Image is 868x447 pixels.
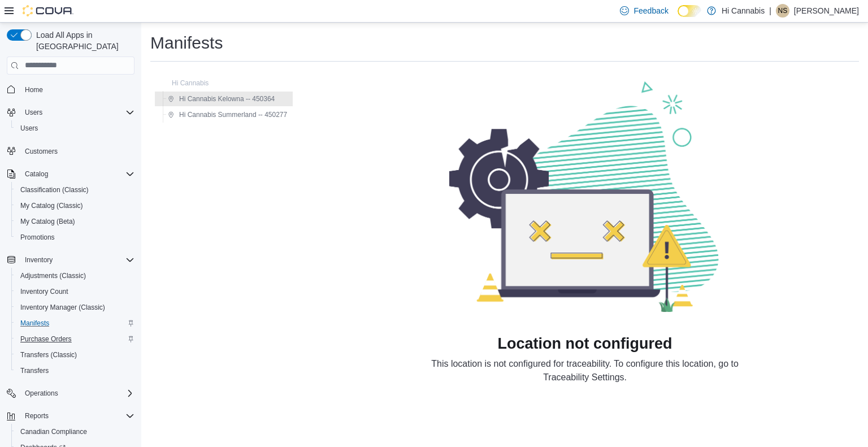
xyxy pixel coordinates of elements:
span: Canadian Compliance [20,427,87,436]
span: Classification (Classic) [20,185,89,194]
a: Manifests [16,316,54,330]
span: Home [25,85,43,94]
button: Hi Cannabis Summerland -- 450277 [163,108,292,121]
button: Manifests [11,315,139,331]
button: Transfers [11,363,139,379]
span: Inventory [20,253,134,267]
span: Catalog [25,170,48,179]
span: Catalog [20,167,134,181]
button: Inventory Count [11,284,139,300]
button: Users [2,105,139,120]
p: | [769,4,771,18]
button: Transfers (Classic) [11,347,139,363]
div: Nicole Sunderman [776,4,789,18]
span: Transfers [16,364,134,377]
span: Canadian Compliance [16,425,134,439]
span: My Catalog (Beta) [20,217,75,226]
span: Purchase Orders [16,332,134,346]
span: Users [20,124,38,133]
button: Inventory [2,252,139,268]
a: Promotions [16,231,59,244]
a: Inventory Manager (Classic) [16,301,110,314]
span: Transfers (Classic) [20,350,77,359]
span: Load All Apps in [GEOGRAPHIC_DATA] [32,29,134,52]
a: Transfers [16,364,53,377]
button: Operations [2,385,139,401]
a: My Catalog (Beta) [16,215,80,228]
a: Users [16,121,42,135]
button: Reports [20,409,53,423]
span: Promotions [16,231,134,244]
input: Dark Mode [678,5,701,17]
button: Canadian Compliance [11,424,139,440]
button: Inventory [20,253,57,267]
span: Inventory Manager (Classic) [16,301,134,314]
button: Adjustments (Classic) [11,268,139,284]
button: Operations [20,387,63,400]
a: My Catalog (Classic) [16,199,88,212]
button: Users [20,106,47,119]
span: Adjustments (Classic) [20,271,86,280]
div: This location is not configured for traceability. To configure this location, go to Traceability ... [415,357,754,384]
a: Transfers (Classic) [16,348,81,362]
span: Classification (Classic) [16,183,134,197]
span: Customers [20,144,134,158]
button: Catalog [2,166,139,182]
button: My Catalog (Beta) [11,214,139,229]
span: Users [20,106,134,119]
button: Inventory Manager (Classic) [11,300,139,315]
span: Feedback [633,5,668,16]
h1: Manifests [150,32,223,54]
button: Catalog [20,167,53,181]
a: Canadian Compliance [16,425,92,439]
button: Reports [2,408,139,424]
span: Transfers (Classic) [16,348,134,362]
span: Inventory Count [20,287,68,296]
span: Adjustments (Classic) [16,269,134,283]
a: Customers [20,145,62,158]
a: Adjustments (Classic) [16,269,90,283]
span: Operations [25,389,58,398]
p: [PERSON_NAME] [794,4,859,18]
span: NS [778,4,788,18]
span: Inventory [25,255,53,264]
span: Purchase Orders [20,335,72,344]
span: Customers [25,147,58,156]
p: Hi Cannabis [722,4,765,18]
a: Inventory Count [16,285,73,298]
span: My Catalog (Beta) [16,215,134,228]
button: Promotions [11,229,139,245]
span: Inventory Count [16,285,134,298]
span: Home [20,83,134,97]
button: My Catalog (Classic) [11,198,139,214]
span: Hi Cannabis [172,79,209,88]
img: Page Loading Error Image [449,80,721,313]
span: Hi Cannabis Kelowna -- 450364 [179,94,275,103]
button: Customers [2,143,139,159]
span: Hi Cannabis Summerland -- 450277 [179,110,287,119]
span: Users [16,121,134,135]
span: Reports [20,409,134,423]
span: My Catalog (Classic) [16,199,134,212]
img: Cova [23,5,73,16]
span: Operations [20,387,134,400]
a: Purchase Orders [16,332,76,346]
button: Hi Cannabis [156,76,213,90]
button: Users [11,120,139,136]
span: Inventory Manager (Classic) [20,303,105,312]
button: Purchase Orders [11,331,139,347]
a: Classification (Classic) [16,183,93,197]
span: Manifests [16,316,134,330]
span: Manifests [20,319,49,328]
h1: Location not configured [498,335,672,353]
button: Classification (Classic) [11,182,139,198]
span: Transfers [20,366,49,375]
span: My Catalog (Classic) [20,201,83,210]
a: Home [20,83,47,97]
span: Reports [25,411,49,420]
span: Users [25,108,42,117]
button: Hi Cannabis Kelowna -- 450364 [163,92,279,106]
button: Home [2,81,139,98]
span: Promotions [20,233,55,242]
